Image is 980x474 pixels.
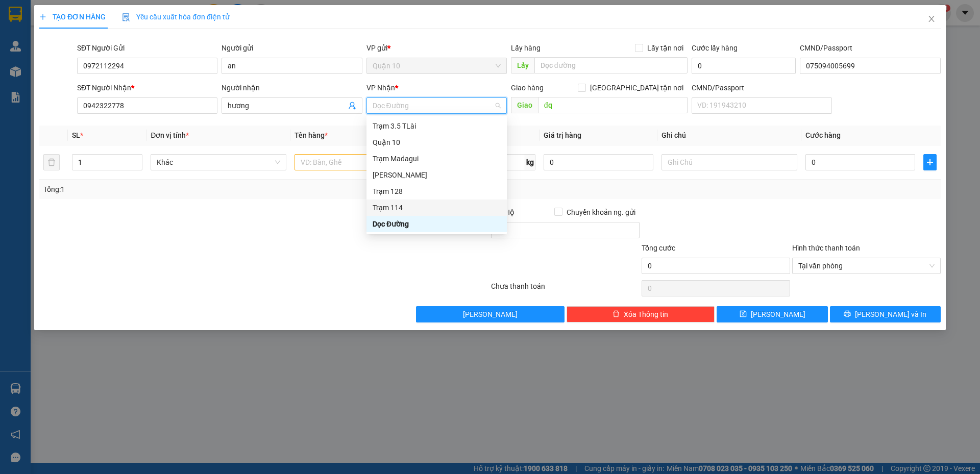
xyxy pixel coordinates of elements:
div: Dọc Đường [373,218,501,230]
span: [PERSON_NAME] [751,309,805,320]
span: SL [72,131,80,139]
div: Người gửi [222,42,362,54]
div: Chưa thanh toán [490,281,641,298]
input: VD: Bàn, Ghế [295,154,430,170]
span: kg [525,154,535,170]
span: Lấy hàng [511,44,541,52]
div: Dọc Đường [366,216,507,232]
button: plus [923,154,937,170]
span: Trạm 128 [80,59,121,70]
span: TẠO ĐƠN HÀNG [39,13,106,21]
img: icon [122,13,130,21]
span: 11:33 [95,5,114,13]
span: Q102508110065 [17,5,71,13]
span: Thu Hộ [491,208,514,216]
span: Tổng cước [642,244,675,252]
span: Giao hàng [511,84,544,92]
span: plus [924,158,936,166]
th: Ghi chú [657,126,801,145]
span: Yêu cầu xuất hóa đơn điện tử [122,13,230,21]
button: save[PERSON_NAME] [717,306,827,322]
div: Trạm 3.5 TLài [373,120,501,132]
div: Trạm Madagui [366,151,507,167]
span: [DATE] [115,5,137,13]
span: Tên hàng [295,131,328,139]
span: printer [844,310,851,318]
div: Tổng: 1 [43,184,378,195]
div: CMND/Passport [800,42,940,54]
span: [PERSON_NAME] và In [855,309,926,320]
span: delete [612,310,620,318]
span: save [740,310,747,318]
span: Quận 10 [373,58,501,73]
div: [PERSON_NAME] [373,169,501,181]
button: deleteXóa Thông tin [567,306,715,322]
span: VP Nhận [366,84,395,92]
span: 079845124003 [66,72,115,80]
div: CMND/Passport [692,82,832,93]
div: Trạm 128 [366,183,507,199]
button: delete [43,154,60,170]
div: Người nhận [222,82,362,93]
span: [GEOGRAPHIC_DATA] tận nơi [586,82,688,93]
button: printer[PERSON_NAME] và In [830,306,941,322]
span: Quận 10 [40,38,67,46]
input: Dọc đường [538,97,688,113]
strong: CTY XE KHÁCH [44,13,110,24]
button: [PERSON_NAME] [416,306,565,322]
span: [PERSON_NAME] [463,309,518,320]
div: Quận 10 [366,134,507,151]
input: Dọc đường [534,57,688,73]
span: Giá trị hàng [544,131,581,139]
span: user-add [348,102,356,110]
span: Lấy [511,57,534,73]
span: Giao [511,97,538,113]
div: VP gửi [366,42,507,54]
strong: VP: SĐT: [29,38,124,46]
span: thư CMND: [23,72,115,80]
div: Trạm 114 [366,199,507,216]
span: Quận 10 -> [32,59,121,70]
strong: N.gửi: [3,72,115,80]
label: Hình thức thanh toán [792,244,860,252]
input: 0 [544,154,653,170]
span: Lấy tận nơi [643,42,688,54]
span: Dọc Đường [373,98,501,113]
input: Cước lấy hàng [692,58,796,74]
span: Đơn vị tính [151,131,189,139]
div: SĐT Người Nhận [77,82,217,93]
span: close [927,15,936,23]
span: Xóa Thông tin [624,309,668,320]
span: 0907696988 [84,38,125,46]
span: PHIẾU GỬI HÀNG [40,46,115,58]
span: Chuyển khoản ng. gửi [562,207,640,218]
span: Cước hàng [805,131,841,139]
span: Khác [157,155,280,170]
input: Ghi Chú [661,154,797,170]
div: Trạm 114 [373,202,501,213]
div: Trạm 3.5 TLài [366,118,507,134]
div: Quận 10 [373,137,501,148]
button: Close [917,5,946,34]
span: Tại văn phòng [798,258,935,273]
strong: THIÊN PHÁT ĐẠT [39,26,113,37]
div: Trạm Madagui [373,153,501,164]
label: Cước lấy hàng [692,44,738,52]
div: Trạm 128 [373,186,501,197]
div: Phương Lâm [366,167,507,183]
span: plus [39,13,46,20]
div: SĐT Người Gửi [77,42,217,54]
